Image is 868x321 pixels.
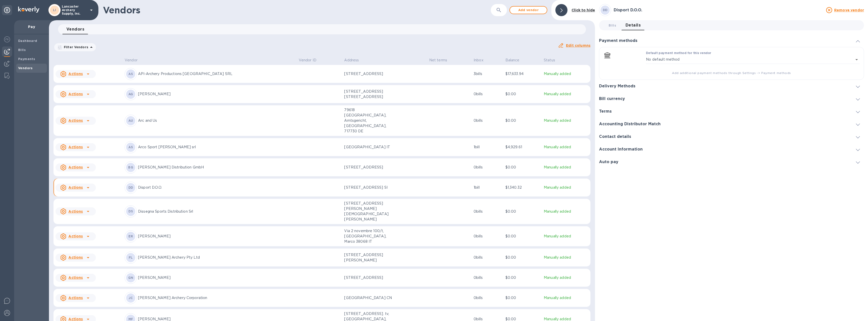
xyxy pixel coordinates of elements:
u: Actions [68,118,83,122]
h1: Vendors [103,5,426,15]
u: Remove vendor [834,8,864,12]
p: $1,340.32 [505,185,540,190]
u: Actions [68,185,83,189]
p: 0 bills [474,234,501,239]
u: Actions [68,276,83,280]
u: Actions [68,317,83,321]
p: [STREET_ADDRESS] [STREET_ADDRESS] [344,89,395,100]
p: $0.00 [505,165,540,170]
span: Details [626,22,641,29]
p: $17,633.94 [505,71,540,77]
p: 0 bills [474,275,501,280]
b: DS [128,209,133,213]
p: $0.00 [505,91,540,97]
p: Manually added [544,185,588,190]
p: $0.00 [505,255,540,260]
p: No default method [646,57,680,62]
h3: Terms [599,109,612,114]
p: Net terms [429,58,447,63]
p: 0 bills [474,295,501,301]
u: Actions [68,145,83,149]
p: 79618 [GEOGRAPHIC_DATA], Amtsgericht, [GEOGRAPHIC_DATA], 717730 DE [344,107,395,134]
p: [PERSON_NAME] Archery Corporation [138,295,295,301]
p: 0 bills [474,255,501,260]
p: Manually added [544,71,588,77]
p: Vendor [125,58,138,63]
u: Actions [68,296,83,300]
p: 3 bills [474,71,501,77]
div: No default method [646,55,860,64]
p: Inbox [474,58,483,63]
b: FL [129,256,133,259]
h3: Disport D.O.O. [614,8,823,13]
p: Manually added [544,144,588,150]
p: $0.00 [505,234,540,239]
p: [PERSON_NAME] Distribution GmbH [138,165,295,170]
p: [STREET_ADDRESS] SI [344,185,395,190]
b: MF [128,317,133,321]
b: Payments [18,57,35,61]
p: [STREET_ADDRESS] [344,275,395,280]
p: [PERSON_NAME] [138,91,295,97]
p: Manually added [544,209,588,214]
p: Dissegna Sports Distribution Srl [138,209,295,214]
h3: Auto pay [599,160,618,164]
p: Manually added [544,118,588,123]
p: $0.00 [505,295,540,301]
p: [GEOGRAPHIC_DATA] CN [344,295,395,301]
u: Edit columns [566,43,590,47]
b: Vendors [18,66,33,70]
div: Default payment method for this vendorNo default method​Add additional payment methods through Se... [603,51,860,76]
u: Actions [68,234,83,238]
b: LI [53,8,56,12]
u: Actions [68,165,83,169]
div: Unpin categories [2,5,12,15]
u: Actions [68,92,83,96]
p: $0.00 [505,275,540,280]
span: Net terms [429,58,454,63]
p: Manually added [544,165,588,170]
p: Arc and Us [138,118,295,123]
h3: Accounting Distributor Match [599,122,661,127]
p: [PERSON_NAME] Archery Pty Ltd [138,255,295,260]
p: Manually added [544,295,588,301]
p: Manually added [544,275,588,280]
p: [STREET_ADDRESS][PERSON_NAME] [344,252,395,263]
p: Address [344,58,359,63]
p: Vendor ID [299,58,316,63]
p: $4,929.61 [505,144,540,150]
p: 0 bills [474,209,501,214]
p: Balance [505,58,520,63]
p: Manually added [544,255,588,260]
p: 0 bills [474,165,501,170]
b: AU [128,119,133,122]
img: Foreign exchange [4,36,10,42]
p: [STREET_ADDRESS] [344,165,395,170]
p: $0.00 [505,209,540,214]
span: Bills [609,23,616,28]
span: Vendor ID [299,58,323,63]
p: 0 bills [474,118,501,123]
h3: Contact details [599,134,631,139]
p: Lancaster Archery Supply, Inc. [62,5,87,15]
p: Disport D.O.O. [138,185,295,190]
label: Default payment method for this vendor [646,52,711,55]
span: Inbox [474,58,490,63]
h3: Payment methods [599,38,637,43]
p: [STREET_ADDRESS] [344,71,395,77]
span: Vendor [125,58,144,63]
b: Dashboard [18,39,37,43]
p: Pay [18,24,45,29]
p: 0 bills [474,91,501,97]
span: Address [344,58,365,63]
p: $0.00 [505,118,540,123]
p: [STREET_ADDRESS][PERSON_NAME][DEMOGRAPHIC_DATA][PERSON_NAME] [344,201,395,222]
u: Actions [68,255,83,259]
p: API-Archery Productions [GEOGRAPHIC_DATA] SRL [138,71,295,77]
p: Manually added [544,91,588,97]
p: [GEOGRAPHIC_DATA] IT [344,144,395,150]
span: Balance [505,58,526,63]
b: Click to hide [572,8,595,12]
u: Actions [68,72,83,76]
u: Actions [68,209,83,213]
